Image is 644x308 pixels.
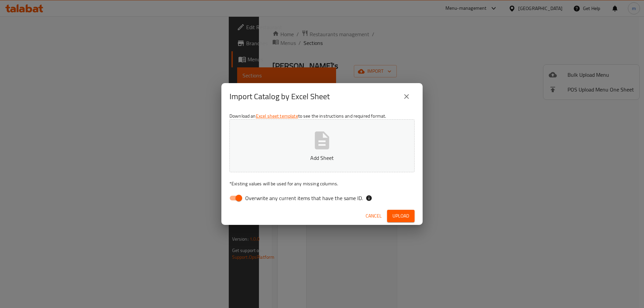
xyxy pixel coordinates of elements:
div: Download an to see the instructions and required format. [221,110,423,207]
span: Upload [392,212,409,220]
button: Cancel [363,210,384,222]
p: Add Sheet [240,154,404,162]
svg: If the overwrite option isn't selected, then the items that match an existing ID will be ignored ... [366,195,372,201]
button: close [398,88,415,105]
button: Upload [387,210,415,222]
span: Cancel [366,212,382,220]
span: Overwrite any current items that have the same ID. [245,194,363,202]
h2: Import Catalog by Excel Sheet [229,91,330,102]
button: Add Sheet [229,119,415,172]
a: Excel sheet template [256,112,298,120]
p: Existing values will be used for any missing columns. [229,180,415,187]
